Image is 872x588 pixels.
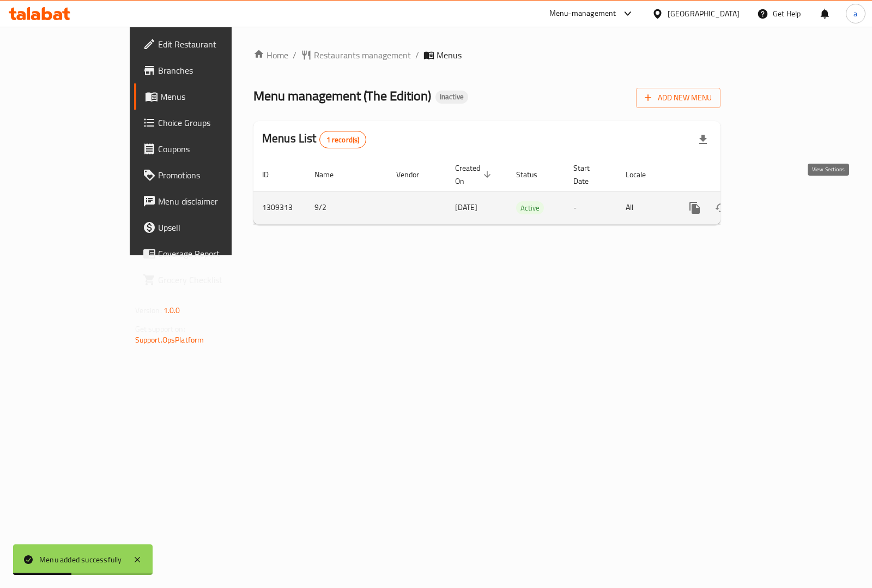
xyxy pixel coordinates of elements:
span: Version: [135,303,162,317]
td: 1309313 [253,191,306,224]
span: Name [314,168,348,181]
span: Inactive [435,92,468,101]
span: a [853,8,857,20]
a: Menus [134,83,275,110]
a: Choice Groups [134,110,275,136]
span: Menu management ( The Edition ) [253,83,431,108]
a: Coupons [134,136,275,162]
span: Vendor [396,168,433,181]
span: Menus [437,49,462,62]
nav: breadcrumb [253,49,720,62]
a: Support.OpsPlatform [135,333,204,347]
span: Active [516,202,544,214]
a: Coverage Report [134,241,275,267]
span: ID [262,168,283,181]
span: Restaurants management [314,49,411,62]
span: Created On [455,161,494,188]
div: Export file [690,127,716,153]
span: Upsell [158,221,267,234]
a: Branches [134,57,275,83]
a: Edit Restaurant [134,31,275,57]
th: Actions [673,158,795,191]
div: Inactive [435,91,468,104]
li: / [293,49,296,62]
div: Menu added successfully [39,554,122,566]
td: - [565,191,617,224]
span: Branches [158,64,267,77]
span: Coverage Report [158,247,267,260]
div: Menu-management [549,7,616,20]
table: enhanced table [253,158,795,225]
span: Edit Restaurant [158,38,267,51]
span: Menu disclaimer [158,195,267,208]
span: 1.0.0 [163,303,180,317]
span: Locale [626,168,660,181]
span: Start Date [573,161,604,188]
span: Promotions [158,169,267,182]
span: 1 record(s) [320,135,366,145]
span: Menus [160,90,267,103]
span: Add New Menu [645,91,712,105]
div: Total records count [319,131,367,148]
span: Get support on: [135,322,185,336]
span: Coupons [158,142,267,155]
span: Choice Groups [158,116,267,129]
div: [GEOGRAPHIC_DATA] [668,8,740,20]
a: Restaurants management [301,49,411,62]
a: Promotions [134,162,275,188]
a: Grocery Checklist [134,267,275,293]
td: 9/2 [306,191,387,224]
td: All [617,191,673,224]
a: Upsell [134,214,275,241]
button: Add New Menu [636,88,720,108]
span: Grocery Checklist [158,273,267,286]
li: / [415,49,419,62]
span: [DATE] [455,200,477,214]
a: Menu disclaimer [134,188,275,214]
button: more [682,195,708,221]
h2: Menus List [262,130,366,148]
span: Status [516,168,552,181]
